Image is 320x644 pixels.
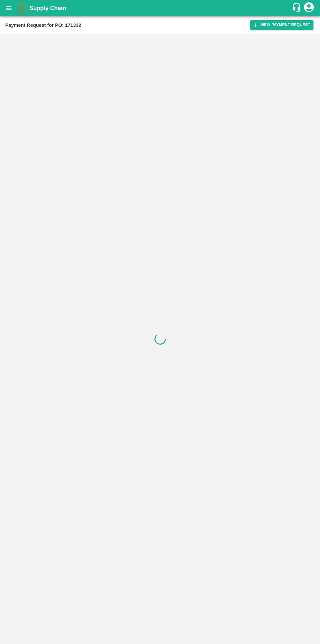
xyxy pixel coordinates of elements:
[29,4,292,13] a: Supply Chain
[250,20,313,30] button: New Payment Request
[303,1,315,15] div: account of current user
[1,1,16,16] button: open drawer
[29,5,66,11] b: Supply Chain
[5,23,81,28] b: Payment Request for PO: 171332
[292,2,303,14] div: customer-support
[16,2,29,15] img: logo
